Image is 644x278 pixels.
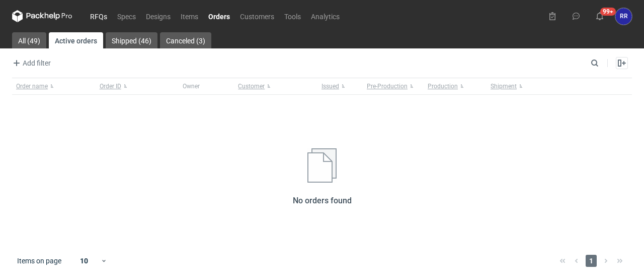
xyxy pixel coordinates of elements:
[11,57,51,69] span: Add filter
[203,10,235,22] a: Orders
[176,10,203,22] a: Items
[10,57,51,69] button: Add filter
[141,10,176,22] a: Designs
[112,10,141,22] a: Specs
[592,8,608,24] button: 99+
[586,255,597,267] span: 1
[12,32,46,48] a: All (49)
[12,10,72,22] svg: Packhelp Pro
[615,8,632,25] div: Robert Rakowski
[589,57,621,69] input: Search
[293,195,352,207] h2: No orders found
[160,32,211,48] a: Canceled (3)
[615,8,632,25] button: RR
[279,10,306,22] a: Tools
[49,32,103,48] a: Active orders
[68,254,101,268] div: 10
[106,32,157,48] a: Shipped (46)
[306,10,345,22] a: Analytics
[17,256,61,266] span: Items on page
[235,10,279,22] a: Customers
[85,10,112,22] a: RFQs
